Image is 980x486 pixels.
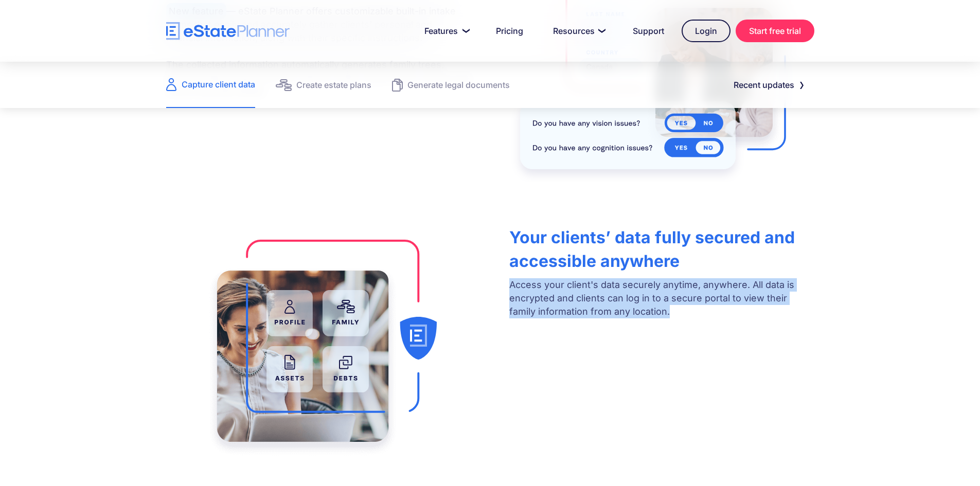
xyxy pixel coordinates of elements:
div: Create estate plans [296,78,371,92]
a: Create estate plans [276,62,371,108]
a: Resources [541,21,615,41]
div: Recent updates [734,78,794,92]
a: Recent updates [721,75,814,95]
a: home [166,22,290,40]
div: Generate legal documents [407,78,510,92]
a: Start free trial [736,20,814,42]
a: Pricing [484,21,536,41]
p: Access your client's data securely anytime, anywhere. All data is encrypted and clients can log i... [509,278,814,318]
div: Capture client data [182,77,255,92]
a: Generate legal documents [392,62,510,108]
strong: Your clients’ data fully secured and accessible anywhere [509,227,795,271]
a: Support [620,21,676,41]
a: Capture client data [166,62,255,108]
a: Login [682,20,730,42]
a: Features [412,21,478,41]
